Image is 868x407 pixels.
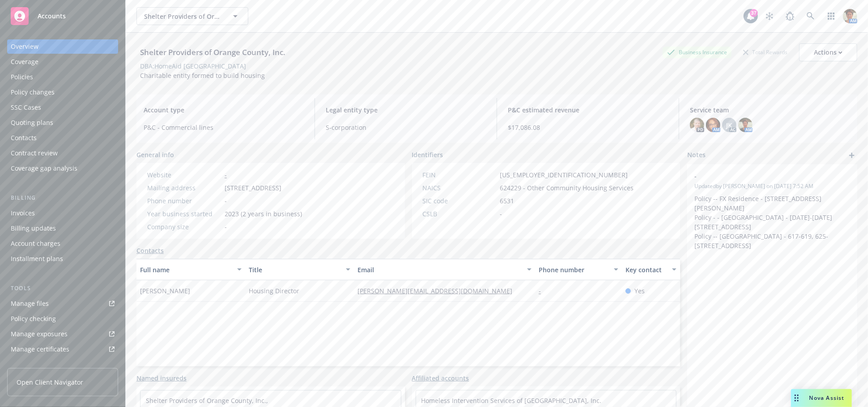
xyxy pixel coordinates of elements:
[500,183,634,193] span: 624229 - Other Community Housing Services
[7,327,118,341] a: Manage exposures
[508,105,668,115] span: P&C estimated revenue
[140,71,265,80] span: Charitable entity formed to build housing
[7,100,118,115] a: SSC Cases
[38,13,66,20] span: Accounts
[326,105,486,115] span: Legal entity type
[423,183,497,193] div: NAICS
[11,161,77,176] div: Coverage gap analysis
[663,47,732,58] div: Business Insurance
[500,170,628,180] span: [US_EMPLOYER_IDENTIFICATION_NUMBER]
[144,123,304,132] span: P&C - Commercial lines
[508,123,668,132] span: $17,086.08
[761,7,779,25] a: Stop snowing
[225,196,227,206] span: -
[140,265,232,274] div: Full name
[11,327,68,341] div: Manage exposures
[11,55,38,69] div: Coverage
[7,296,118,311] a: Manage files
[750,9,758,17] div: 37
[11,85,55,99] div: Policy changes
[144,12,221,21] span: Shelter Providers of Orange County, Inc.
[7,312,118,326] a: Policy checking
[11,206,35,220] div: Invoices
[791,389,852,407] button: Nova Assist
[11,236,60,251] div: Account charges
[146,396,268,405] a: Shelter Providers of Orange County, Inc.,
[539,287,548,295] a: -
[634,286,645,296] span: Yes
[249,286,299,296] span: Housing Director
[136,259,245,280] button: Full name
[140,61,246,71] div: DBA: HomeAid [GEOGRAPHIC_DATA]
[727,120,732,130] span: JK
[140,286,190,296] span: [PERSON_NAME]
[11,100,41,115] div: SSC Cases
[802,7,820,25] a: Search
[357,287,519,295] a: [PERSON_NAME][EMAIL_ADDRESS][DOMAIN_NAME]
[423,196,497,206] div: SIC code
[694,194,850,250] p: Policy -- FX Residence - [STREET_ADDRESS][PERSON_NAME] Policy - - [GEOGRAPHIC_DATA] - [DATE]-[DAT...
[225,171,227,179] a: -
[847,150,857,161] a: add
[11,221,56,236] div: Billing updates
[11,296,49,311] div: Manage files
[690,118,704,132] img: photo
[11,252,63,266] div: Installment plans
[245,259,354,280] button: Title
[421,396,602,405] a: Homeless Intervention Services of [GEOGRAPHIC_DATA], Inc.
[136,47,289,58] div: Shelter Providers of Orange County, Inc.
[7,85,118,99] a: Policy changes
[17,377,83,387] span: Open Client Navigator
[535,259,622,280] button: Phone number
[687,150,706,161] span: Notes
[814,44,842,61] div: Actions
[7,236,118,251] a: Account charges
[7,357,118,372] a: Manage claims
[11,70,33,84] div: Policies
[357,265,522,274] div: Email
[7,116,118,130] a: Quoting plans
[7,55,118,69] a: Coverage
[7,206,118,220] a: Invoices
[7,221,118,236] a: Billing updates
[423,209,497,218] div: CSLB
[791,389,802,407] div: Drag to move
[412,150,443,159] span: Identifiers
[423,170,497,180] div: FEIN
[11,116,53,130] div: Quoting plans
[822,7,840,25] a: Switch app
[706,118,720,132] img: photo
[11,312,56,326] div: Policy checking
[622,259,680,280] button: Key contact
[809,394,845,402] span: Nova Assist
[136,246,164,255] a: Contacts
[739,47,792,58] div: Total Rewards
[225,222,227,231] span: -
[326,123,486,132] span: S-corporation
[690,105,850,115] span: Service team
[11,342,69,356] div: Manage certificates
[7,70,118,84] a: Policies
[7,161,118,176] a: Coverage gap analysis
[7,252,118,266] a: Installment plans
[354,259,535,280] button: Email
[738,118,753,132] img: photo
[7,342,118,356] a: Manage certificates
[147,209,221,218] div: Year business started
[144,105,304,115] span: Account type
[500,196,515,206] span: 6531
[147,222,221,231] div: Company size
[136,373,187,383] a: Named insureds
[11,131,37,145] div: Contacts
[147,183,221,193] div: Mailing address
[694,171,827,181] span: -
[225,183,281,193] span: [STREET_ADDRESS]
[781,7,799,25] a: Report a Bug
[136,7,248,25] button: Shelter Providers of Orange County, Inc.
[7,193,118,202] div: Billing
[7,146,118,160] a: Contract review
[7,284,118,293] div: Tools
[625,265,667,274] div: Key contact
[11,39,38,54] div: Overview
